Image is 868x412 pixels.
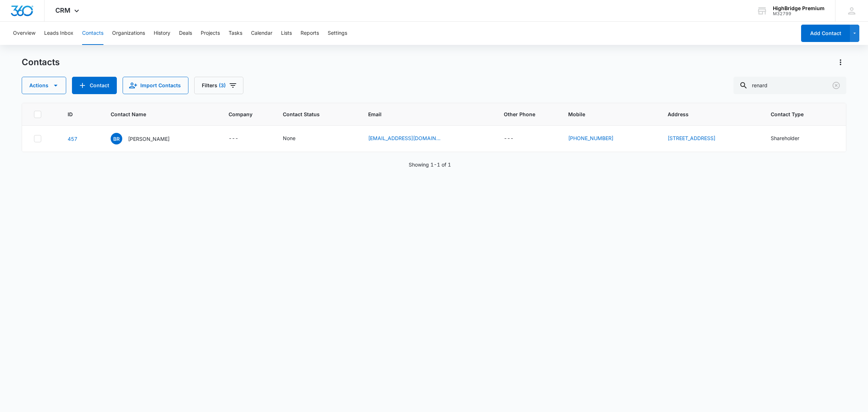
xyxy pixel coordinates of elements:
[179,22,192,45] button: Deals
[13,22,35,45] button: Overview
[72,77,117,94] button: Add Contact
[123,77,188,94] button: Import Contacts
[194,77,243,94] button: Filters
[835,56,846,68] button: Actions
[568,134,626,143] div: Mobile - (905) 246-1939 - Select to Edit Field
[281,22,292,45] button: Lists
[229,110,265,118] span: Company
[251,22,272,45] button: Calendar
[668,135,715,141] a: [STREET_ADDRESS]
[368,134,441,142] a: [EMAIL_ADDRESS][DOMAIN_NAME]
[568,110,651,118] span: Mobile
[368,110,476,118] span: Email
[68,136,77,142] a: Navigate to contact details page for Blake Renard
[773,11,825,16] div: account id
[733,77,846,94] input: Search Contacts
[22,57,60,68] h1: Contacts
[771,134,799,142] div: Shareholder
[773,5,825,11] div: account name
[112,22,145,45] button: Organizations
[229,134,251,143] div: Company - - Select to Edit Field
[328,22,347,45] button: Settings
[409,161,451,168] p: Showing 1-1 of 1
[668,134,728,143] div: Address - 1841 Juneberry Dr, Green Bay WI 54311 - Select to Edit Field
[830,80,842,91] button: Clear
[283,134,309,143] div: Contact Status - None - Select to Edit Field
[111,133,183,144] div: Contact Name - Blake Renard - Select to Edit Field
[229,22,242,45] button: Tasks
[128,135,170,143] p: [PERSON_NAME]
[568,134,613,142] a: [PHONE_NUMBER]
[68,110,83,118] span: ID
[668,110,743,118] span: Address
[201,22,220,45] button: Projects
[771,134,812,143] div: Contact Type - Shareholder - Select to Edit Field
[283,110,340,118] span: Contact Status
[283,134,295,142] div: None
[111,133,122,144] span: BR
[22,77,66,94] button: Actions
[771,110,824,118] span: Contact Type
[111,110,201,118] span: Contact Name
[55,7,71,14] span: CRM
[504,134,527,143] div: Other Phone - - Select to Edit Field
[44,22,73,45] button: Leads Inbox
[229,134,238,143] div: ---
[368,134,454,143] div: Email - blakerenard4@gmail.com - Select to Edit Field
[154,22,170,45] button: History
[82,22,103,45] button: Contacts
[301,22,319,45] button: Reports
[801,25,850,42] button: Add Contact
[219,83,226,88] span: (3)
[504,110,551,118] span: Other Phone
[504,134,514,143] div: ---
